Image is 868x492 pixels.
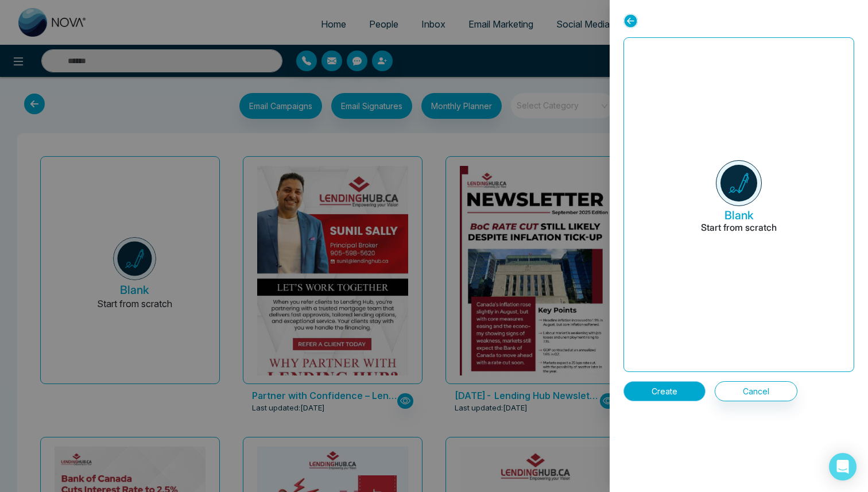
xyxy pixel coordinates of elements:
button: Cancel [715,381,797,401]
button: Create [623,381,706,401]
img: novacrm [716,160,762,206]
div: Open Intercom Messenger [829,453,857,481]
h5: Blank [701,206,777,222]
p: Start from scratch [701,222,777,247]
